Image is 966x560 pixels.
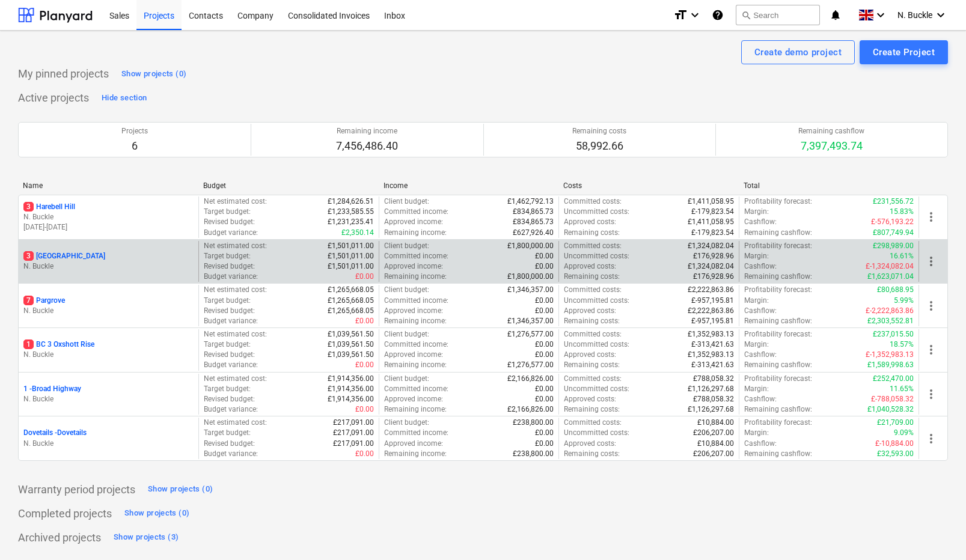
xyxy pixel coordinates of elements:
[23,384,194,404] div: 1 -Broad HighwayN. Buckle
[507,360,554,370] p: £1,276,577.00
[563,181,734,190] div: Costs
[328,261,374,272] p: £1,501,011.00
[693,394,734,404] p: £788,058.32
[873,329,914,339] p: £237,015.50
[693,449,734,459] p: £206,207.00
[564,207,629,217] p: Uncommitted costs :
[871,394,914,404] p: £-788,058.32
[384,428,448,438] p: Committed income :
[688,196,734,207] p: £1,411,058.95
[384,418,429,428] p: Client budget :
[691,360,734,370] p: £-313,421.63
[328,296,374,306] p: £1,265,668.05
[564,306,616,316] p: Approved costs :
[121,67,186,81] div: Show projects (0)
[712,8,724,22] i: Knowledge base
[204,217,255,227] p: Revised budget :
[564,374,622,384] p: Committed costs :
[693,272,734,282] p: £176,928.96
[564,339,629,350] p: Uncommitted costs :
[564,350,616,360] p: Approved costs :
[697,439,734,449] p: £10,884.00
[18,531,101,545] p: Archived projects
[204,404,258,415] p: Budget variance :
[513,207,554,217] p: £834,865.73
[384,296,448,306] p: Committed income :
[384,285,429,295] p: Client budget :
[744,306,777,316] p: Cashflow :
[564,228,620,238] p: Remaining costs :
[507,374,554,384] p: £2,166,826.00
[744,251,769,261] p: Margin :
[121,126,148,136] p: Projects
[691,296,734,306] p: £-957,195.81
[328,196,374,207] p: £1,284,626.51
[328,339,374,350] p: £1,039,561.50
[867,272,914,282] p: £1,623,071.04
[23,251,105,261] p: [GEOGRAPHIC_DATA]
[873,44,935,60] div: Create Project
[691,339,734,350] p: £-313,421.63
[507,316,554,326] p: £1,346,357.00
[744,374,812,384] p: Profitability forecast :
[513,449,554,459] p: £238,800.00
[384,360,447,370] p: Remaining income :
[355,449,374,459] p: £0.00
[118,64,189,84] button: Show projects (0)
[384,241,429,251] p: Client budget :
[328,241,374,251] p: £1,501,011.00
[23,306,194,316] p: N. Buckle
[23,439,194,449] p: N. Buckle
[564,296,629,306] p: Uncommitted costs :
[798,126,864,136] p: Remaining cashflow
[744,339,769,350] p: Margin :
[691,228,734,238] p: £-179,823.54
[934,8,948,22] i: keyboard_arrow_down
[564,360,620,370] p: Remaining costs :
[744,350,777,360] p: Cashflow :
[384,374,429,384] p: Client budget :
[23,394,194,404] p: N. Buckle
[328,350,374,360] p: £1,039,561.50
[572,139,626,153] p: 58,992.66
[507,272,554,282] p: £1,800,000.00
[204,251,251,261] p: Target budget :
[744,428,769,438] p: Margin :
[890,251,914,261] p: 16.61%
[102,91,147,105] div: Hide section
[744,196,812,207] p: Profitability forecast :
[897,10,932,20] span: N. Buckle
[535,261,554,272] p: £0.00
[333,428,374,438] p: £217,091.00
[328,251,374,261] p: £1,501,011.00
[860,40,948,64] button: Create Project
[890,207,914,217] p: 15.83%
[204,339,251,350] p: Target budget :
[384,384,448,394] p: Committed income :
[693,374,734,384] p: £788,058.32
[744,418,812,428] p: Profitability forecast :
[535,394,554,404] p: £0.00
[744,296,769,306] p: Margin :
[871,217,914,227] p: £-576,193.22
[691,207,734,217] p: £-179,823.54
[121,139,148,153] p: 6
[204,360,258,370] p: Budget variance :
[867,404,914,415] p: £1,040,528.32
[564,428,629,438] p: Uncommitted costs :
[744,272,812,282] p: Remaining cashflow :
[688,261,734,272] p: £1,324,082.04
[744,360,812,370] p: Remaining cashflow :
[124,507,189,520] div: Show projects (0)
[204,350,255,360] p: Revised budget :
[873,241,914,251] p: £298,989.00
[121,504,192,523] button: Show projects (0)
[204,241,267,251] p: Net estimated cost :
[341,228,374,238] p: £2,350.14
[204,374,267,384] p: Net estimated cost :
[23,339,34,349] span: 1
[744,439,777,449] p: Cashflow :
[114,531,179,544] div: Show projects (3)
[23,212,194,222] p: N. Buckle
[564,261,616,272] p: Approved costs :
